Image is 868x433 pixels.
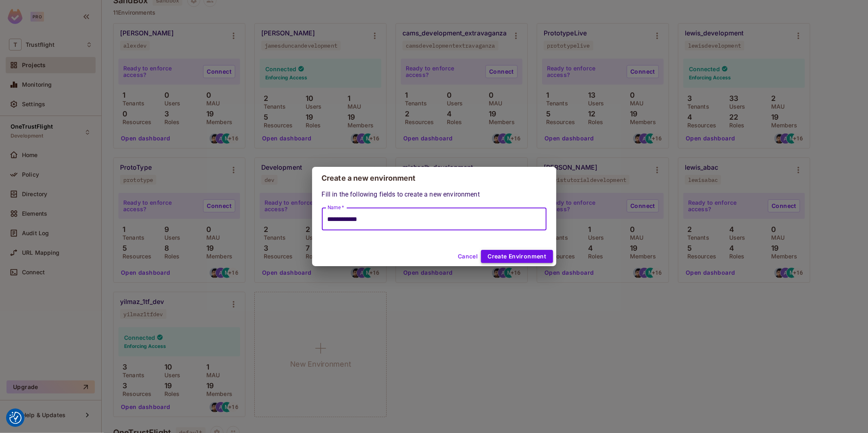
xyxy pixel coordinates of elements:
[481,250,553,263] button: Create Environment
[322,190,547,230] div: Fill in the following fields to create a new environment
[9,412,22,424] button: Consent Preferences
[312,167,556,190] h2: Create a new environment
[455,250,481,263] button: Cancel
[328,204,344,211] label: Name *
[9,412,22,424] img: Revisit consent button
